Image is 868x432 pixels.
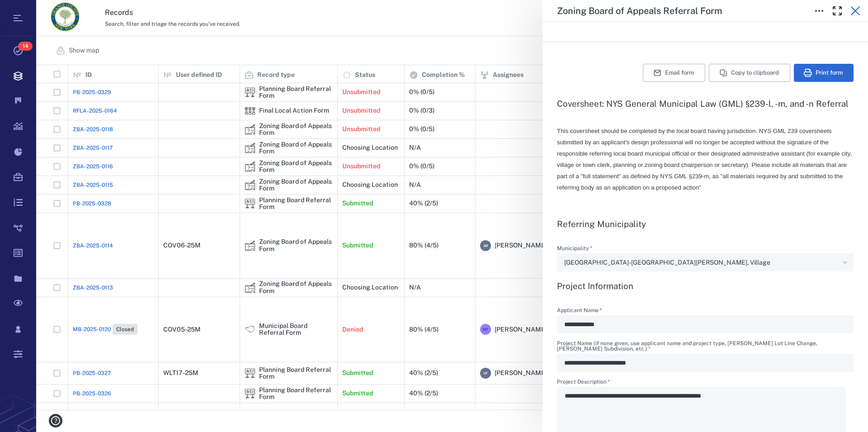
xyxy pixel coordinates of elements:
div: Project Name (if none given, use applicant name and project type, e.g. Smith Lot Line Change, Jon... [557,354,854,372]
button: Email form [643,64,705,82]
div: Municipality [557,253,854,271]
label: Project Name (if none given, use applicant name and project type, [PERSON_NAME] Lot Line Change, ... [557,341,854,354]
label: Project Description [557,379,854,387]
label: Applicant Name [557,308,854,315]
button: Close [846,2,864,20]
h5: Zoning Board of Appeals Referral Form [557,5,722,17]
span: 14 [18,42,33,51]
div: [GEOGRAPHIC_DATA]-[GEOGRAPHIC_DATA][PERSON_NAME], Village [564,257,839,268]
div: Applicant Name [557,315,854,333]
body: Rich Text Area. Press ALT-0 for help. [7,7,288,15]
button: Toggle to Edit Boxes [810,2,828,20]
h3: Referring Municipality [557,218,854,229]
button: Print form [794,64,854,82]
label: Municipality [557,246,854,253]
button: Toggle Fullscreen [828,2,846,20]
h3: Coversheet: NYS General Municipal Law (GML) §239-l, -m, and -n Referral [557,98,854,109]
button: Copy to clipboard [709,64,790,82]
h3: Project Information [557,280,854,291]
span: Help [19,6,38,14]
span: This coversheet should be completed by the local board having jurisdiction. NYS GML 239 covershee... [557,128,852,191]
